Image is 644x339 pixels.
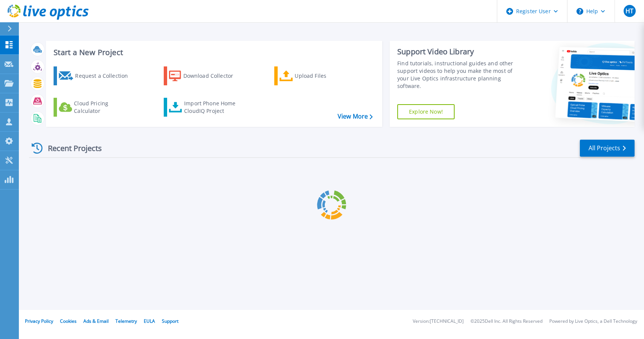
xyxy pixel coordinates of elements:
[626,8,633,14] span: HT
[29,139,112,157] div: Recent Projects
[83,318,109,324] a: Ads & Email
[184,100,243,115] div: Import Phone Home CloudIQ Project
[54,48,372,57] h3: Start a New Project
[60,318,77,324] a: Cookies
[54,98,138,117] a: Cloud Pricing Calculator
[25,318,53,324] a: Privacy Policy
[144,318,155,324] a: EULA
[397,104,455,119] a: Explore Now!
[580,140,635,157] a: All Projects
[549,319,637,324] li: Powered by Live Optics, a Dell Technology
[295,68,355,83] div: Upload Files
[115,318,137,324] a: Telemetry
[74,100,134,115] div: Cloud Pricing Calculator
[470,319,543,324] li: © 2025 Dell Inc. All Rights Reserved
[75,68,135,83] div: Request a Collection
[54,66,138,85] a: Request a Collection
[183,68,244,83] div: Download Collector
[413,319,464,324] li: Version: [TECHNICAL_ID]
[397,60,521,90] div: Find tutorials, instructional guides and other support videos to help you make the most of your L...
[397,47,521,57] div: Support Video Library
[164,66,248,85] a: Download Collector
[338,113,373,120] a: View More
[274,66,358,85] a: Upload Files
[162,318,178,324] a: Support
